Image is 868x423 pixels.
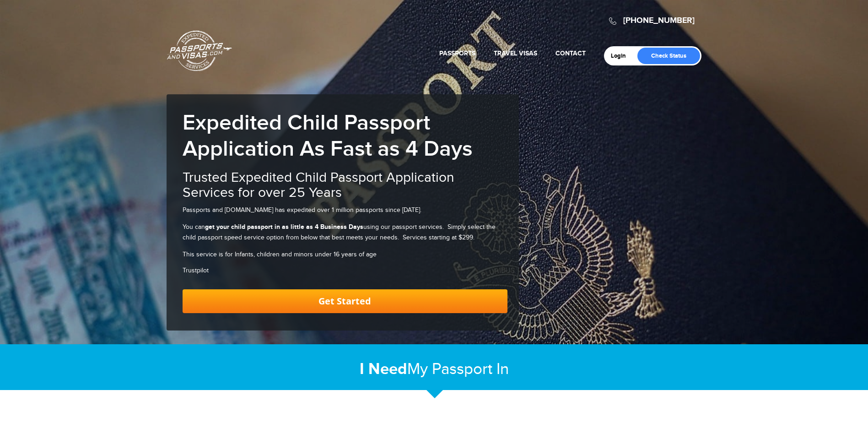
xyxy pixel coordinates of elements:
a: Login [611,52,632,60]
p: Passports and [DOMAIN_NAME] has expedited over 1 million passports since [DATE]. [183,205,507,215]
a: Passports [439,49,475,57]
a: Contact [555,49,586,57]
h2: My [167,359,702,379]
a: Passports & [DOMAIN_NAME] [167,30,232,71]
a: [PHONE_NUMBER] [623,16,695,26]
a: Travel Visas [494,49,537,57]
p: You can using our passport services. Simply select the child passport speed service option from b... [183,222,507,243]
span: Passport In [432,360,509,379]
a: Trustpilot [183,267,209,274]
h2: Trusted Expedited Child Passport Application Services for over 25 Years [183,170,507,201]
strong: get your child passport in as little as 4 Business Days [205,223,363,231]
b: Expedited Child Passport Application As Fast as 4 Days [183,110,473,162]
a: Get Started [183,289,507,313]
p: This service is for Infants, children and minors under 16 years of age [183,249,507,260]
strong: I Need [360,359,407,379]
a: Check Status [637,48,700,64]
